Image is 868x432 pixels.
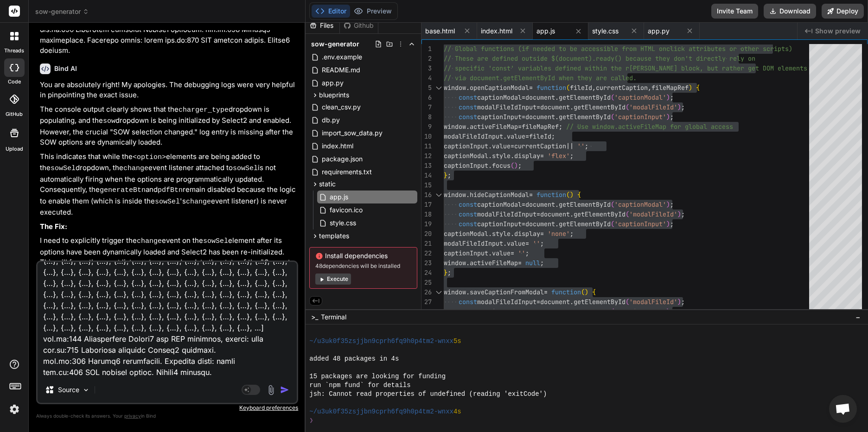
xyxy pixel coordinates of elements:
[488,142,492,150] span: .
[421,287,432,297] div: 26
[340,21,378,30] div: Github
[511,161,514,170] span: (
[444,74,629,82] span: // via document.getElementById when they are calle
[525,239,529,248] span: =
[614,113,666,121] span: 'captionInput'
[466,259,470,267] span: .
[522,200,525,209] span: =
[421,229,432,239] div: 20
[666,200,670,209] span: )
[488,249,492,257] span: .
[764,4,816,19] button: Download
[309,381,410,390] span: run `npm fund` for details
[477,220,522,228] span: captionInput
[629,103,677,111] span: 'modalFileId'
[514,142,566,150] span: currentCaption
[555,307,559,316] span: .
[421,83,432,93] div: 5
[666,220,670,228] span: )
[477,298,536,306] span: modalFileIdInput
[321,64,361,76] span: README.md
[470,259,518,267] span: activeFileMap
[518,259,522,267] span: =
[36,404,298,412] p: Keyboard preferences
[459,307,477,316] span: const
[100,186,146,194] code: generateBtn
[315,262,411,270] span: 48 dependencies will be installed
[421,307,432,317] div: 28
[681,210,685,218] span: ;
[421,64,432,73] div: 3
[421,278,432,287] div: 25
[477,307,522,316] span: captionInput
[574,210,625,218] span: getElementById
[596,83,648,92] span: currentCaption
[611,220,614,228] span: (
[421,210,432,219] div: 18
[677,298,681,306] span: )
[421,239,432,248] div: 21
[421,151,432,161] div: 12
[681,103,685,111] span: ;
[525,259,540,267] span: null
[574,298,625,306] span: getElementById
[629,44,792,53] span: om HTML onclick attributes or other scripts)
[459,93,477,102] span: const
[548,152,570,160] span: 'flex'
[444,249,488,257] span: captionInput
[555,113,559,121] span: .
[488,152,492,160] span: .
[585,288,588,296] span: )
[319,179,336,189] span: static
[540,259,544,267] span: ;
[525,307,555,316] span: document
[470,83,529,92] span: openCaptionModal
[6,145,23,153] label: Upload
[309,372,446,381] span: 15 packages are looking for funding
[470,122,518,131] span: activeFileMap
[309,355,399,363] span: added 48 packages in 4s
[570,229,574,238] span: ;
[329,217,357,229] span: style.css
[629,210,677,218] span: 'modalFileId'
[681,298,685,306] span: ;
[522,93,525,102] span: =
[585,142,588,150] span: ;
[670,93,674,102] span: ;
[40,104,296,148] p: The console output clearly shows that the dropdown is populating, and the dropdown is being initi...
[551,132,555,140] span: ;
[40,235,296,278] p: I need to explicitly trigger the event on the element after its options have been dynamically loa...
[511,142,514,150] span: =
[421,122,432,132] div: 9
[525,93,555,102] span: document
[629,64,807,72] span: [PERSON_NAME] block, but rather get DOM elements
[319,231,349,241] span: templates
[570,298,574,306] span: .
[536,298,540,306] span: =
[421,44,432,54] div: 1
[123,165,148,172] code: change
[559,93,611,102] span: getElementById
[507,132,525,140] span: value
[514,161,518,170] span: )
[186,198,211,206] code: change
[555,200,559,209] span: .
[329,191,349,203] span: app.js
[592,288,596,296] span: {
[444,229,488,238] span: captionModal
[544,288,548,296] span: =
[315,273,351,285] button: Execute
[421,161,432,171] div: 13
[611,113,614,121] span: (
[533,239,540,248] span: ''
[566,122,733,131] span: // Use window.activeFileMap for global access
[570,210,574,218] span: .
[82,386,90,394] img: Pick Models
[321,114,341,126] span: db.py
[514,229,540,238] span: display
[319,90,349,100] span: blueprints
[540,210,570,218] span: document
[6,401,22,417] img: settings
[309,407,453,416] span: ~/u3uk0f35zsjjbn9cprh6fq9h0p4tm2-wnxx
[477,200,522,209] span: captionModal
